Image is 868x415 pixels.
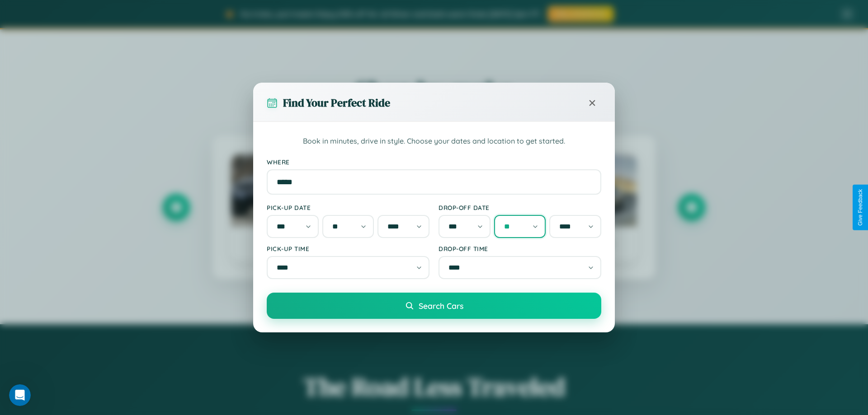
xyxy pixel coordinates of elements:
label: Where [267,158,601,166]
label: Drop-off Date [439,204,601,211]
label: Drop-off Time [439,245,601,252]
label: Pick-up Time [267,245,429,252]
span: Search Cars [419,301,463,311]
label: Pick-up Date [267,204,429,211]
button: Search Cars [267,293,601,319]
p: Book in minutes, drive in style. Choose your dates and location to get started. [267,135,601,147]
h3: Find Your Perfect Ride [283,95,390,110]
